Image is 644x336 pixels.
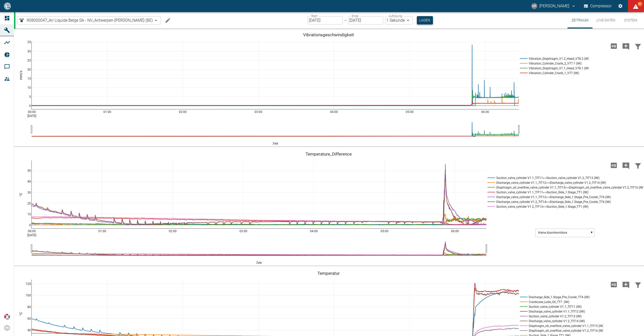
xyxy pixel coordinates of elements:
span: 908000047_Air Liquide Belge SA - NV_Antwerpen-[PERSON_NAME] (BE) [27,17,153,23]
button: Kommentar hinzufügen [620,159,632,172]
button: Compressor [583,2,613,11]
label: Ende [352,14,358,18]
span: Hohe Auflösung [608,163,620,167]
text: Keine Alarmkorridore [538,231,567,234]
button: Zeitraum [568,12,592,28]
input: DD.MM.YYYY [348,16,383,24]
span: Hohe Auflösung [608,282,620,287]
button: Daten filtern [632,278,644,291]
button: Laden [417,16,433,24]
label: Start [311,14,317,18]
button: System [619,12,642,28]
span: Hohe Auflösung [608,43,620,48]
img: logo [4,3,11,9]
button: Daten filtern [632,40,644,53]
div: CP [531,3,537,9]
p: – [344,17,347,23]
button: Live-Daten [592,12,619,28]
span: 87 [637,2,642,7]
img: Xplore Logo [4,314,10,320]
button: Einstellungen [616,2,625,11]
a: 908000047_Air Liquide Belge SA - NV_Antwerpen-[PERSON_NAME] (BE) [19,17,153,23]
label: Auflösung [389,14,402,18]
button: Daten filtern [632,159,644,172]
button: Kommentar hinzufügen [620,40,632,53]
button: Machine bearbeiten [163,15,173,25]
button: christoph.palm@neuman-esser.com [531,2,577,11]
button: Kommentar hinzufügen [620,278,632,291]
input: DD.MM.YYYY [308,16,343,24]
div: 1 Sekunde [385,16,413,24]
